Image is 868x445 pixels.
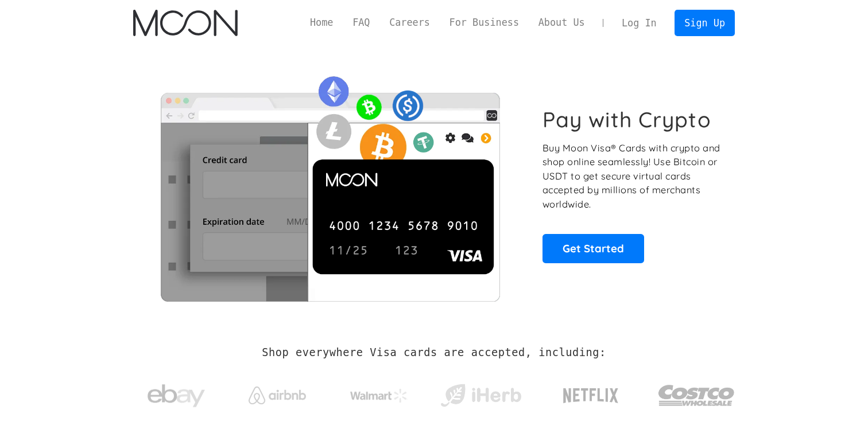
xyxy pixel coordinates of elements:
img: Walmart [350,389,408,403]
h1: Pay with Crypto [542,107,711,132]
img: Airbnb [249,387,306,404]
img: Costco [658,374,735,417]
a: Get Started [542,234,644,263]
img: Netflix [562,381,619,410]
p: Buy Moon Visa® Cards with crypto and shop online seamlessly! Use Bitcoin or USDT to get secure vi... [542,141,722,212]
a: Careers [379,15,439,30]
a: Walmart [336,377,422,408]
a: home [133,10,237,36]
a: Home [300,15,343,30]
img: Moon Cards let you spend your crypto anywhere Visa is accepted. [133,68,526,301]
img: Moon Logo [133,10,237,36]
h2: Shop everywhere Visa cards are accepted, including: [262,346,606,359]
a: Netflix [540,370,642,416]
a: About Us [529,15,595,30]
a: Sign Up [675,10,734,36]
a: For Business [440,15,529,30]
a: FAQ [343,15,379,30]
a: Log In [612,10,666,36]
a: Airbnb [235,375,320,410]
a: ebay [133,366,219,420]
img: iHerb [438,381,524,411]
a: Costco [658,362,735,423]
img: ebay [148,378,205,414]
a: iHerb [438,369,524,416]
